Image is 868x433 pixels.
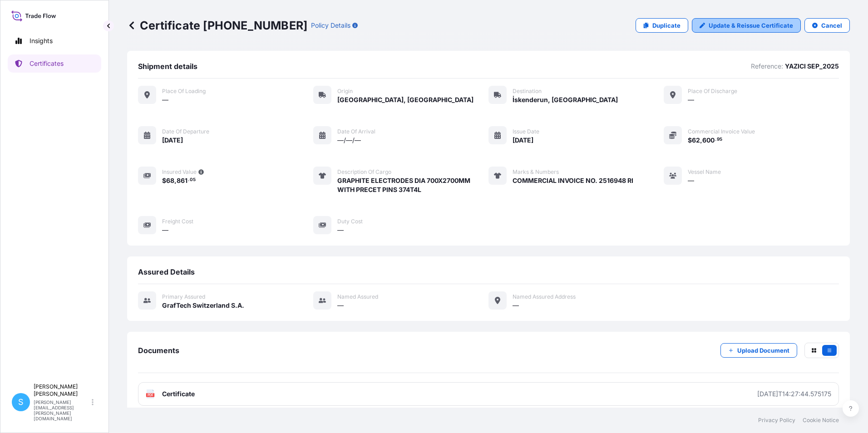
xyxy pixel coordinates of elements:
[138,267,195,276] span: Assured Details
[700,137,702,143] span: ,
[513,136,533,145] span: [DATE]
[688,95,694,104] span: —
[138,62,197,71] span: Shipment details
[138,346,179,355] span: Documents
[688,128,755,135] span: Commercial Invoice Value
[337,128,375,135] span: Date of arrival
[166,177,174,184] span: 68
[337,301,344,310] span: —
[162,389,195,399] span: Certificate
[821,21,842,30] p: Cancel
[337,136,361,145] span: —/—/—
[190,178,196,182] span: 05
[804,18,850,33] button: Cancel
[162,226,168,235] span: —
[513,301,519,310] span: —
[337,218,363,225] span: Duty Cost
[513,168,559,176] span: Marks & Numbers
[162,95,168,104] span: —
[636,18,688,33] a: Duplicate
[513,128,539,135] span: Issue Date
[652,21,681,30] p: Duplicate
[688,137,692,143] span: $
[737,346,789,355] p: Upload Document
[162,293,205,300] span: Primary assured
[757,389,831,399] div: [DATE]T14:27:44.575175
[803,417,839,424] a: Cookie Notice
[709,21,793,30] p: Update & Reissue Certificate
[513,176,633,185] span: COMMERCIAL INVOICE NO. 2516948 RI
[311,21,350,30] p: Policy Details
[702,137,715,143] span: 600
[34,383,90,398] p: [PERSON_NAME] [PERSON_NAME]
[162,301,244,310] span: GrafTech Switzerland S.A.
[18,398,24,407] span: S
[720,343,797,358] button: Upload Document
[337,95,473,104] span: [GEOGRAPHIC_DATA], [GEOGRAPHIC_DATA]
[785,62,839,71] p: YAZICI SEP_2025
[513,293,576,300] span: Named Assured Address
[513,88,542,95] span: Destination
[337,226,344,235] span: —
[148,394,153,397] text: PDF
[337,168,391,176] span: Description of cargo
[177,177,187,184] span: 861
[162,128,209,135] span: Date of departure
[688,168,721,176] span: Vessel Name
[513,95,618,104] span: İskenderun, [GEOGRAPHIC_DATA]
[688,176,694,185] span: —
[30,36,53,45] p: Insights
[162,218,193,225] span: Freight Cost
[715,138,716,141] span: .
[162,136,183,145] span: [DATE]
[127,18,307,33] p: Certificate [PHONE_NUMBER]
[8,32,101,50] a: Insights
[162,88,206,95] span: Place of Loading
[188,178,189,182] span: .
[34,399,90,421] p: [PERSON_NAME][EMAIL_ADDRESS][PERSON_NAME][DOMAIN_NAME]
[751,62,783,71] p: Reference:
[337,293,378,300] span: Named Assured
[758,417,795,424] a: Privacy Policy
[688,88,737,95] span: Place of discharge
[717,138,722,141] span: 95
[162,177,166,184] span: $
[337,176,472,194] span: GRAPHITE ELECTRODES DIA 700X2700MM WITH PRECET PINS 374T4L
[692,18,801,33] a: Update & Reissue Certificate
[138,382,839,406] a: PDFCertificate[DATE]T14:27:44.575175
[8,54,101,73] a: Certificates
[162,168,197,176] span: Insured Value
[337,88,353,95] span: Origin
[692,137,700,143] span: 62
[30,59,64,68] p: Certificates
[174,177,177,184] span: ,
